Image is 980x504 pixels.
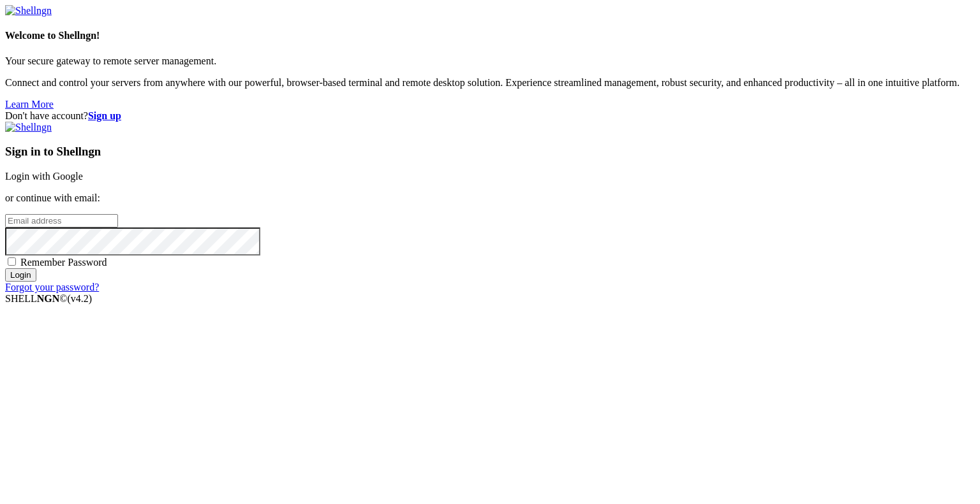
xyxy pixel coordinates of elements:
[37,293,60,304] b: NGN
[5,192,975,204] p: or continue with email:
[5,30,975,41] h4: Welcome to Shellngn!
[5,282,99,292] a: Forgot your password?
[5,5,52,17] img: Shellngn
[5,110,975,122] div: Don't have account?
[5,77,975,89] p: Connect and control your servers from anywhere with our powerful, browser-based terminal and remo...
[20,257,107,268] span: Remember Password
[5,214,118,227] input: Email address
[5,145,975,159] h3: Sign in to Shellngn
[5,99,54,110] a: Learn More
[68,293,93,304] span: 4.2.0
[88,110,121,121] a: Sign up
[8,257,16,266] input: Remember Password
[5,171,83,182] a: Login with Google
[5,122,52,133] img: Shellngn
[5,293,92,304] span: SHELL ©
[5,55,975,67] p: Your secure gateway to remote server management.
[5,268,36,282] input: Login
